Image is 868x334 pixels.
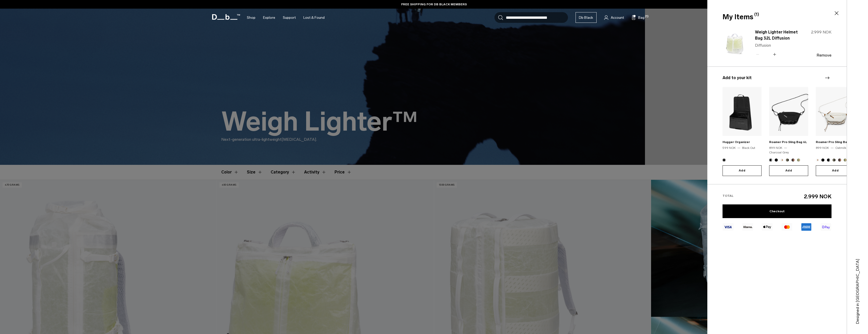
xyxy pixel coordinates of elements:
div: 2 / 20 [769,87,808,176]
a: Checkout [723,204,832,218]
p: Designed in [GEOGRAPHIC_DATA] [855,248,861,324]
span: 599 NOK [723,146,736,150]
a: Support [283,9,296,27]
a: Roamer Pro Sling Bag 6L [816,140,854,144]
span: Total [723,194,733,198]
button: Charcoal Grey [827,159,830,162]
a: Roamer Pro Sling Bag 6L [769,140,807,144]
span: Account [611,15,624,20]
button: Charcoal Grey [769,159,772,162]
div: 1 / 20 [723,87,762,176]
button: Bag (1) [632,14,644,21]
img: Roamer Pro Sling Bag 6L Charcoal Grey [769,87,808,136]
button: Db x Beyond Medals [797,159,800,162]
span: 2.999 NOK [811,30,832,34]
img: Hugger Organizer Black Out [723,87,762,136]
button: Add to Cart [816,165,855,176]
a: Shop [247,9,255,27]
img: Roamer Pro Sling Bag 6L Oatmilk [816,87,855,136]
button: Homegrown with Lu [838,159,841,162]
span: (1) [645,14,649,19]
a: FREE SHIPPING FOR DB BLACK MEMBERS [401,2,467,7]
a: Hugger Organizer [723,140,750,144]
a: Lost & Found [303,9,325,27]
span: (1) [754,11,759,17]
button: Add to Cart [723,165,762,176]
span: Bag [638,15,644,20]
div: Charcoal Grey [769,150,789,155]
a: Explore [263,9,275,27]
span: 899 NOK [816,146,829,150]
button: Black Out [775,159,778,162]
button: Add to Cart [769,165,808,176]
button: Oatmilk [780,159,783,162]
a: Db Black [576,12,597,23]
a: Account [604,14,624,21]
button: Remove [817,53,832,58]
h3: Add to your kit [723,75,832,81]
div: 3 / 20 [816,87,855,176]
button: Db x Beyond Medals [844,159,847,162]
div: Next slide [824,72,830,83]
button: Forest Green [786,159,789,162]
button: Forest Green [833,159,836,162]
button: Homegrown with Lu [791,159,795,162]
div: Oatmilk [835,146,846,150]
button: Oatmilk [816,159,819,162]
button: Black Out [723,159,726,162]
p: Diffusion [755,42,800,48]
div: Black Out [742,146,755,150]
span: 899 NOK [769,146,782,150]
button: Black Out [821,159,824,162]
div: My Items [723,12,830,22]
a: Weigh Lighter Helmet Bag 32L Diffusion [755,29,800,41]
span: 2.999 NOK [804,193,832,200]
nav: Main Navigation [243,9,328,27]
